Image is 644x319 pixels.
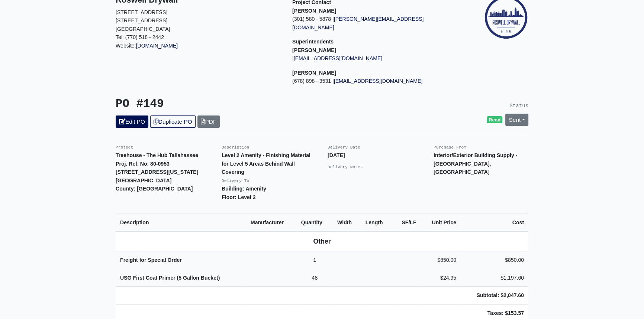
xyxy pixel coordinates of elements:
p: [STREET_ADDRESS] [116,8,281,17]
a: Duplicate PO [150,115,196,128]
h3: PO #149 [116,97,316,111]
strong: [DATE] [328,152,345,158]
strong: [PERSON_NAME] [292,70,336,76]
p: [GEOGRAPHIC_DATA] [116,25,281,33]
strong: Floor: Level 2 [222,194,256,200]
th: Description [116,214,246,231]
td: 48 [297,269,333,287]
th: Unit Price [421,214,461,231]
b: Other [313,238,331,245]
span: Read [487,116,503,124]
small: Status [509,103,528,109]
a: [DOMAIN_NAME] [136,43,178,49]
small: Delivery Date [328,145,360,150]
th: Quantity [297,214,333,231]
td: $850.00 [421,251,461,269]
p: | [292,54,458,63]
strong: Freight for Special Order [120,257,182,263]
a: Sent [505,114,528,126]
a: [PERSON_NAME][EMAIL_ADDRESS][DOMAIN_NAME] [292,16,424,30]
strong: [PERSON_NAME] [292,8,336,14]
small: Delivery To [222,179,249,183]
small: Purchase From [434,145,466,150]
a: [EMAIL_ADDRESS][DOMAIN_NAME] [334,78,423,84]
th: Length [361,214,393,231]
strong: County: [GEOGRAPHIC_DATA] [116,186,193,192]
strong: Proj. Ref. No: 80-0953 [116,161,170,167]
td: $24.95 [421,269,461,287]
strong: USG First Coat Primer (5 Gallon Bucket) [120,275,220,281]
a: PDF [197,115,220,128]
p: Interior/Exterior Building Supply - [GEOGRAPHIC_DATA], [GEOGRAPHIC_DATA] [434,151,528,176]
th: SF/LF [393,214,421,231]
th: Manufacturer [246,214,297,231]
td: $850.00 [461,251,528,269]
td: $1,197.60 [461,269,528,287]
span: Superintendents [292,39,334,45]
strong: [GEOGRAPHIC_DATA] [116,178,171,183]
strong: Building: Amenity [222,186,266,192]
strong: [PERSON_NAME] [292,47,336,53]
td: 1 [297,251,333,269]
small: Description [222,145,249,150]
small: Delivery Notes [328,165,363,169]
th: Width [333,214,361,231]
td: Subtotal: $2,047.60 [461,287,528,305]
strong: Level 2 Amenity - Finishing Material for Level 5 Areas Behind Wall Covering [222,152,310,175]
p: [STREET_ADDRESS] [116,16,281,25]
p: Tel: (770) 518 - 2442 [116,33,281,42]
small: Project [116,145,133,150]
strong: Treehouse - The Hub Tallahassee [116,152,198,158]
th: Cost [461,214,528,231]
strong: [STREET_ADDRESS][US_STATE] [116,169,198,175]
a: Edit PO [116,115,148,128]
p: (301) 580 - 5878 | [292,15,458,32]
p: (678) 898 - 3531 | [292,77,458,85]
a: [EMAIL_ADDRESS][DOMAIN_NAME] [294,55,383,61]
